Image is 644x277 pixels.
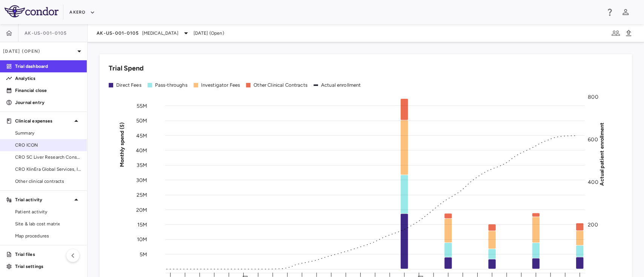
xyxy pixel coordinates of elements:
p: Trial activity [15,196,72,203]
p: Analytics [15,75,81,82]
div: Investigator Fees [201,82,240,89]
span: Summary [15,130,81,136]
tspan: 50M [136,118,147,124]
p: Trial settings [15,263,81,270]
div: Direct Fees [116,82,141,89]
div: Other Clinical Contracts [254,82,307,89]
tspan: 200 [588,222,598,228]
span: CRO SC Liver Research Consortium LLC [15,154,81,161]
span: [DATE] (Open) [194,30,224,37]
span: AK-US-001-0105 [97,30,139,36]
span: AK-US-001-0105 [25,30,67,36]
button: Akero [69,6,95,18]
span: CRO KlinEra Global Services, Inc [15,166,81,173]
tspan: 30M [136,177,147,183]
tspan: 800 [588,94,598,100]
p: Trial files [15,251,81,258]
div: Pass-throughs [155,82,188,89]
p: Trial dashboard [15,63,81,70]
tspan: 20M [136,207,147,213]
tspan: 35M [137,162,147,168]
span: Map procedures [15,233,81,239]
tspan: 40M [136,147,147,153]
tspan: 55M [137,103,147,109]
span: Patient activity [15,208,81,215]
p: Journal entry [15,99,81,106]
p: Financial close [15,87,81,94]
tspan: Monthly spend ($) [119,122,125,167]
p: Clinical expenses [15,118,72,124]
tspan: 600 [588,136,598,143]
tspan: 5M [140,251,147,257]
tspan: 45M [136,132,147,139]
span: Other clinical contracts [15,178,81,185]
tspan: 10M [137,236,147,243]
tspan: 15M [137,221,147,228]
h6: Trial Spend [109,63,144,73]
p: [DATE] (Open) [3,48,75,55]
span: [MEDICAL_DATA] [142,30,178,37]
img: logo-full-SnFGN8VE.png [5,5,58,17]
tspan: 400 [588,179,598,185]
span: CRO ICON [15,142,81,148]
tspan: 25M [137,192,147,198]
div: Actual enrollment [321,82,361,89]
tspan: Actual patient enrollment [599,122,605,185]
span: Site & lab cost matrix [15,220,81,227]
